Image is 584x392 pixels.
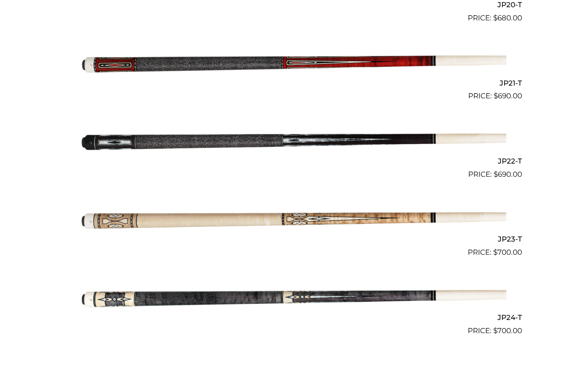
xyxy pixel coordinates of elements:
[493,248,522,256] bdi: 700.00
[62,105,522,180] a: JP22-T $690.00
[78,27,506,98] img: JP21-T
[78,183,506,255] img: JP23-T
[62,231,522,247] h2: JP23-T
[78,261,506,333] img: JP24-T
[493,326,522,335] bdi: 700.00
[78,105,506,176] img: JP22-T
[62,309,522,325] h2: JP24-T
[62,183,522,258] a: JP23-T $700.00
[62,75,522,91] h2: JP21-T
[62,261,522,336] a: JP24-T $700.00
[62,153,522,169] h2: JP22-T
[494,170,522,178] bdi: 690.00
[493,14,497,22] span: $
[493,248,497,256] span: $
[494,92,522,100] bdi: 690.00
[62,27,522,102] a: JP21-T $690.00
[493,326,497,335] span: $
[494,92,498,100] span: $
[494,170,498,178] span: $
[493,14,522,22] bdi: 680.00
